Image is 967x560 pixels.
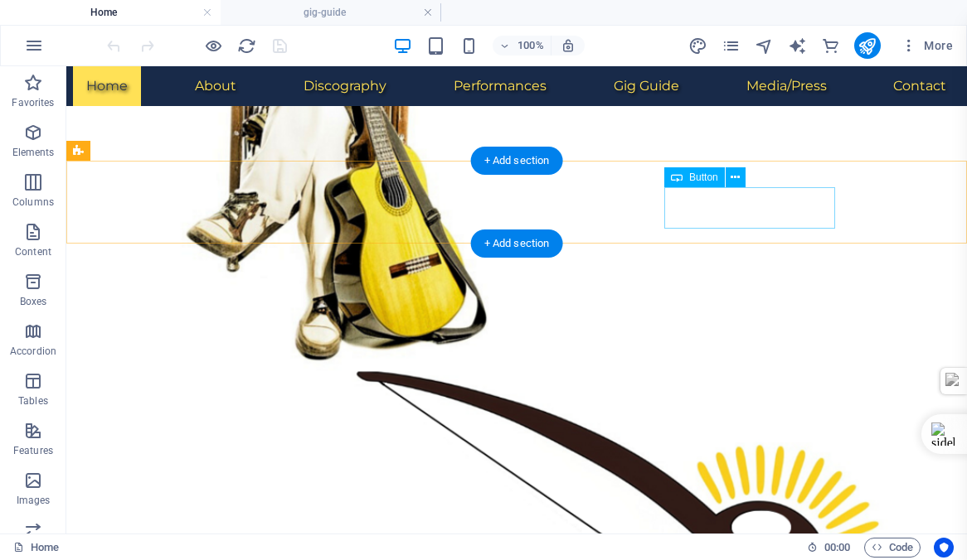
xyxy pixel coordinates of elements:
[894,32,960,59] button: More
[688,36,707,56] i: Design (Ctrl+Alt+Y)
[561,38,576,53] i: On resize automatically adjust zoom level to fit chosen device.
[901,37,953,54] span: More
[755,36,775,56] button: navigator
[836,541,838,553] span: :
[934,538,954,558] button: Usercentrics
[788,36,808,56] button: text_generator
[858,36,877,56] i: Publish
[471,229,563,258] div: + Add section
[15,245,51,258] p: Content
[821,36,841,56] button: commerce
[864,538,921,558] button: Code
[807,538,851,558] h6: Session time
[471,147,563,175] div: + Add section
[755,36,774,56] i: Navigator
[722,36,741,56] i: Pages (Ctrl+Alt+S)
[17,494,51,507] p: Images
[10,345,56,358] p: Accordion
[788,36,807,56] i: AI Writer
[13,444,53,457] p: Features
[20,295,47,308] p: Boxes
[722,36,741,56] button: pages
[854,32,881,59] button: publish
[493,36,552,56] button: 100%
[821,36,840,56] i: Commerce
[12,96,54,109] p: Favorites
[688,36,708,56] button: design
[236,36,256,56] button: reload
[13,538,59,558] a: Click to cancel selection. Double-click to open Pages
[221,3,441,22] h4: gig-guide
[12,196,54,209] p: Columns
[203,36,223,56] button: Click here to leave preview mode and continue editing
[237,36,256,56] i: Reload page
[12,146,55,159] p: Elements
[689,172,718,182] span: Button
[18,394,48,408] p: Tables
[518,36,544,56] h6: 100%
[824,538,850,558] span: 00 00
[872,538,913,558] span: Code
